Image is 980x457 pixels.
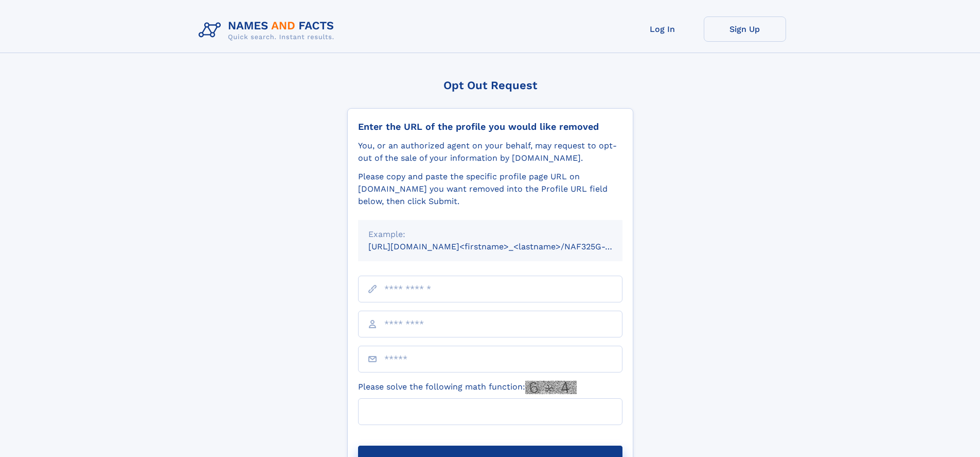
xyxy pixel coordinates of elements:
[621,16,704,42] a: Log In
[358,140,622,164] div: You, or an authorized agent on your behalf, may request to opt-out of the sale of your informatio...
[368,228,612,241] div: Example:
[194,16,343,44] img: Logo Names and Facts
[358,171,622,208] div: Please copy and paste the specific profile page URL on [DOMAIN_NAME] you want removed into the Pr...
[368,242,642,251] small: [URL][DOMAIN_NAME]<firstname>_<lastname>/NAF325G-xxxxxxxx
[704,16,786,42] a: Sign Up
[358,121,622,132] div: Enter the URL of the profile you would like removed
[358,381,577,394] label: Please solve the following math function:
[347,79,633,92] div: Opt Out Request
